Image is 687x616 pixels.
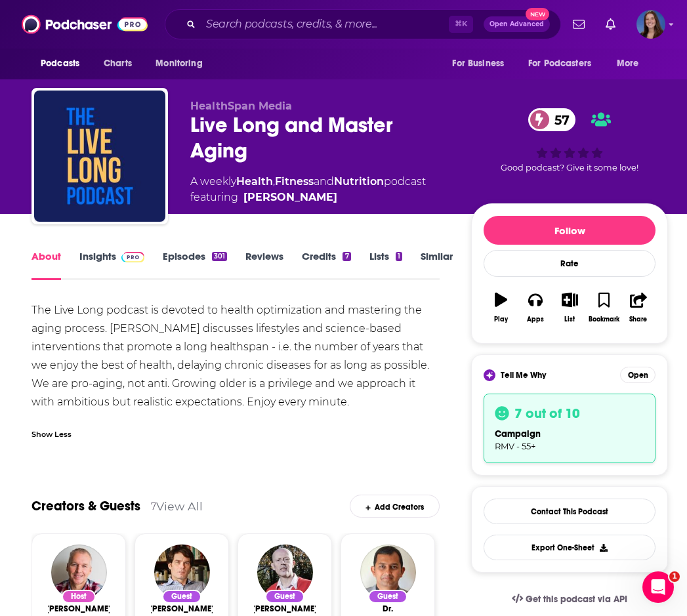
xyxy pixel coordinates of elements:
button: List [552,284,587,331]
a: Nutrition [334,175,384,188]
a: Episodes301 [163,250,227,280]
a: Similar [421,250,453,280]
div: Add Creators [350,495,440,518]
div: Bookmark [589,316,619,323]
a: Show notifications dropdown [568,13,590,35]
button: Open AdvancedNew [484,16,550,32]
a: Health [236,175,273,188]
span: Monitoring [156,54,202,73]
button: Apps [518,284,552,331]
span: Podcasts [41,54,79,73]
span: campaign [495,428,541,440]
a: Charts [95,51,140,76]
div: Guest [162,590,201,604]
span: Good podcast? Give it some love! [501,163,638,173]
div: Share [629,316,647,323]
div: 7 [343,252,350,261]
span: and [314,175,334,188]
button: Share [621,284,656,331]
span: HealthSpan Media [190,100,292,112]
div: Guest [265,590,304,604]
a: Show notifications dropdown [600,13,621,35]
a: Peter Bowes [46,604,112,614]
a: Fitness [275,175,314,188]
img: Peter Bowes [51,544,107,600]
span: [PERSON_NAME] [149,604,215,614]
button: open menu [520,51,610,76]
span: featuring [190,190,426,205]
button: open menu [608,51,656,76]
div: 1 [396,252,402,261]
a: Peter Bowes [243,190,337,205]
span: [PERSON_NAME] [252,604,318,614]
button: Play [484,284,518,331]
img: Andrew G. Marshall [257,544,313,600]
button: open menu [146,51,219,76]
span: 1 [669,571,680,582]
a: Creators & Guests [31,498,140,514]
input: Search podcasts, credits, & more... [201,14,449,35]
img: User Profile [636,10,665,39]
img: Podchaser - Follow, Share and Rate Podcasts [22,12,148,37]
div: A weekly podcast [190,174,426,205]
span: [PERSON_NAME] [46,604,112,614]
span: For Business [452,54,504,73]
button: Bookmark [587,284,621,331]
img: tell me why sparkle [486,371,493,379]
button: Follow [484,216,656,245]
button: open menu [31,51,96,76]
div: 7 [151,501,156,512]
a: Get this podcast via API [501,583,638,615]
span: Get this podcast via API [526,594,627,605]
img: Live Long and Master Aging [34,91,165,222]
span: ⌘ K [449,16,473,33]
span: , [273,175,275,188]
span: More [617,54,639,73]
img: Jason Karlawish [154,544,210,600]
a: Contact This Podcast [484,499,656,524]
div: Search podcasts, credits, & more... [165,9,561,39]
div: Guest [368,590,407,604]
div: Rate [484,250,656,277]
button: Open [620,367,656,383]
a: Andrew G. Marshall [252,604,318,614]
a: Reviews [245,250,283,280]
img: Podchaser Pro [121,252,144,262]
span: RMV - 55+ [495,441,535,451]
span: 57 [541,108,576,131]
a: About [31,250,61,280]
span: For Podcasters [528,54,591,73]
div: The Live Long podcast is devoted to health optimization and mastering the aging process. [PERSON_... [31,301,440,411]
h3: 7 out of 10 [514,405,580,422]
span: New [526,8,549,20]
div: Host [62,590,96,604]
div: Play [494,316,508,323]
button: Show profile menu [636,10,665,39]
div: 57Good podcast? Give it some love! [471,100,668,182]
button: Export One-Sheet [484,535,656,560]
a: 57 [528,108,576,131]
div: Apps [527,316,544,323]
a: Jason Karlawish [149,604,215,614]
a: Credits7 [302,250,350,280]
img: Dr. Anurag Singh [360,544,416,600]
span: Charts [104,54,132,73]
div: 301 [212,252,227,261]
a: Lists1 [369,250,402,280]
div: List [564,316,575,323]
span: Logged in as emmadonovan [636,10,665,39]
span: Open Advanced [489,21,544,28]
a: InsightsPodchaser Pro [79,250,144,280]
iframe: Intercom live chat [642,571,674,603]
button: open menu [443,51,520,76]
a: View All [156,499,203,513]
span: Tell Me Why [501,370,546,380]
